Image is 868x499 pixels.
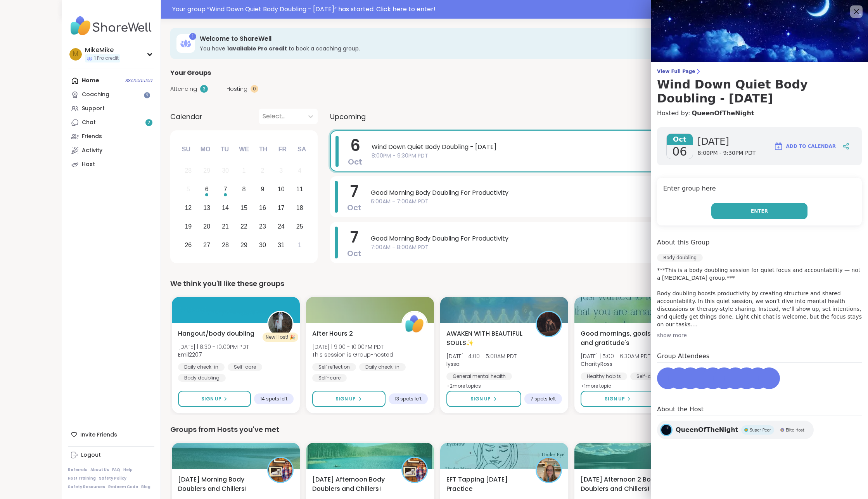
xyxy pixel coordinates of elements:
[240,221,247,232] div: 22
[203,221,210,232] div: 20
[200,85,208,93] div: 3
[227,85,247,93] span: Hosting
[273,218,289,235] div: Choose Friday, October 24th, 2025
[661,425,671,435] img: QueenOfTheNight
[291,218,308,235] div: Choose Saturday, October 25th, 2025
[347,248,361,259] span: Oct
[298,165,301,176] div: 4
[185,203,192,213] div: 12
[581,391,655,407] button: Sign Up
[197,141,214,158] div: Mo
[217,237,234,253] div: Choose Tuesday, October 28th, 2025
[217,181,234,198] div: Choose Tuesday, October 7th, 2025
[178,329,254,338] span: Hangout/body doubling
[180,181,197,198] div: Not available Sunday, October 5th, 2025
[657,352,862,363] h4: Group Attendees
[68,116,154,130] a: Chat2
[372,152,782,160] span: 8:00PM - 9:30PM PDT
[178,363,225,371] div: Daily check-in
[786,143,836,150] span: Add to Calendar
[312,351,393,359] span: This session is Group-hosted
[672,145,687,159] span: 06
[185,165,192,176] div: 28
[222,203,229,213] div: 14
[112,467,120,473] a: FAQ
[85,46,120,54] div: MikeMike
[94,55,119,62] span: 1 Pro credit
[336,395,356,402] span: Sign Up
[99,476,126,481] a: Safety Policy
[236,181,252,198] div: Choose Wednesday, October 8th, 2025
[446,360,460,368] b: lyssa
[227,45,287,52] b: 1 available Pro credit
[261,165,264,176] div: 2
[296,203,303,213] div: 18
[185,240,192,250] div: 26
[251,85,258,93] div: 0
[205,184,209,194] div: 6
[581,373,627,380] div: Healthy habits
[172,5,802,14] div: Your group “ Wind Down Quiet Body Doubling - [DATE] ” has started. Click here to enter!
[751,208,768,215] span: Enter
[581,475,661,494] span: [DATE] Afternoon 2 Body Doublers and Chillers!
[216,141,233,158] div: Tu
[293,141,310,158] div: Sa
[170,111,202,122] span: Calendar
[312,475,393,494] span: [DATE] Afternoon Body Doublers and Chillers!
[68,476,96,481] a: Host Training
[278,184,285,194] div: 10
[189,33,196,40] div: 1
[203,165,210,176] div: 29
[179,161,309,254] div: month 2025-10
[200,45,718,52] h3: You have to book a coaching group.
[273,237,289,253] div: Choose Friday, October 31st, 2025
[657,405,862,416] h4: About the Host
[630,373,665,380] div: Self-care
[657,331,862,339] div: show more
[278,203,285,213] div: 17
[296,184,303,194] div: 11
[68,102,154,116] a: Support
[178,374,226,382] div: Body doubling
[291,163,308,179] div: Not available Saturday, October 4th, 2025
[770,137,839,156] button: Add to Calendar
[82,133,102,140] div: Friends
[255,141,272,158] div: Th
[170,424,797,435] div: Groups from Hosts you've met
[224,184,227,194] div: 7
[68,158,154,172] a: Host
[254,237,271,253] div: Choose Thursday, October 30th, 2025
[203,240,210,250] div: 27
[178,391,251,407] button: Sign Up
[278,221,285,232] div: 24
[581,329,661,348] span: Good mornings, goals and gratitude's
[217,218,234,235] div: Choose Tuesday, October 21st, 2025
[657,421,814,439] a: QueenOfTheNightQueenOfTheNightSuper PeerSuper PeerElite HostElite Host
[348,156,362,167] span: Oct
[531,396,556,402] span: 7 spots left
[199,218,215,235] div: Choose Monday, October 20th, 2025
[330,111,366,122] span: Upcoming
[199,237,215,253] div: Choose Monday, October 27th, 2025
[274,141,291,158] div: Fr
[663,184,856,195] h4: Enter group here
[259,221,266,232] div: 23
[240,203,247,213] div: 15
[178,343,249,351] span: [DATE] | 8:30 - 10:00PM PDT
[372,142,782,152] span: Wind Down Quiet Body Doubling - [DATE]
[228,363,262,371] div: Self-care
[403,312,427,336] img: ShareWell
[350,135,360,156] span: 6
[268,458,292,482] img: AmberWolffWizard
[254,181,271,198] div: Choose Thursday, October 9th, 2025
[217,200,234,217] div: Choose Tuesday, October 14th, 2025
[347,202,361,213] span: Oct
[657,78,862,106] h3: Wind Down Quiet Body Doubling - [DATE]
[446,373,512,380] div: General mental health
[605,395,625,402] span: Sign Up
[82,161,95,168] div: Host
[236,218,252,235] div: Choose Wednesday, October 22nd, 2025
[446,352,517,360] span: [DATE] | 4:00 - 5:00AM PDT
[657,68,862,106] a: View Full PageWind Down Quiet Body Doubling - [DATE]
[298,240,301,250] div: 1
